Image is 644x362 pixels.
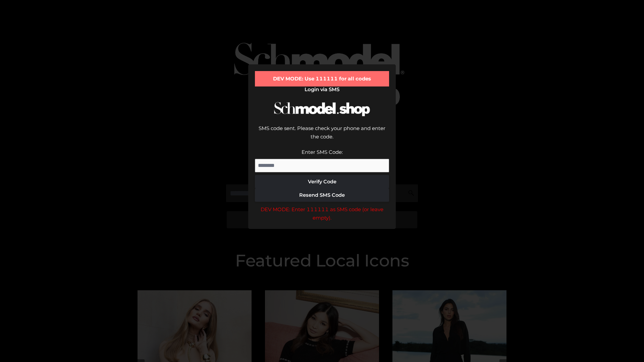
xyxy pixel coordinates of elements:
[255,124,389,148] div: SMS code sent. Please check your phone and enter the code.
[272,96,372,122] img: Schmodel Logo
[255,71,389,86] div: DEV MODE: Use 111111 for all codes
[255,175,389,188] button: Verify Code
[302,149,343,155] label: Enter SMS Code:
[255,205,389,222] div: DEV MODE: Enter 111111 as SMS code (or leave empty).
[255,86,389,93] h2: Login via SMS
[255,188,389,202] button: Resend SMS Code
